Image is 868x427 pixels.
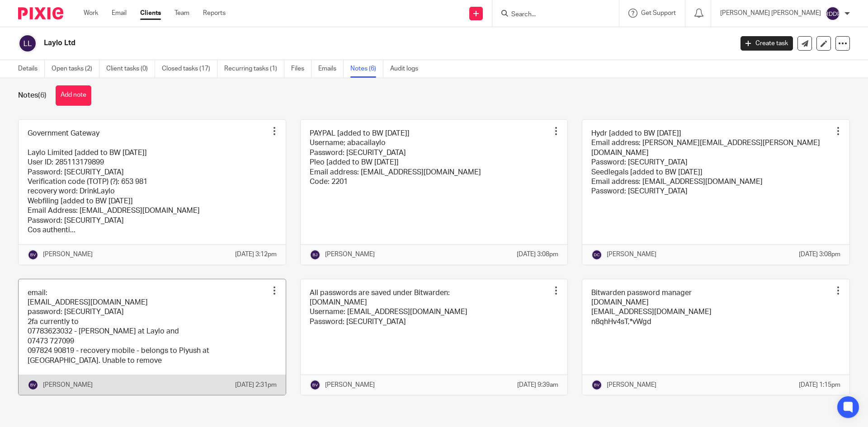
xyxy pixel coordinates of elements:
[18,60,45,78] a: Details
[325,380,375,389] p: [PERSON_NAME]
[607,380,656,389] p: [PERSON_NAME]
[43,250,93,259] p: [PERSON_NAME]
[607,250,656,259] p: [PERSON_NAME]
[38,92,47,99] span: (6)
[162,60,217,78] a: Closed tasks (17)
[18,91,47,100] h1: Notes
[140,9,161,18] a: Clients
[291,60,311,78] a: Files
[591,249,602,260] img: svg%3E
[18,7,63,19] img: Pixie
[390,60,425,78] a: Audit logs
[235,380,277,389] p: [DATE] 2:31pm
[310,380,321,390] img: svg%3E
[517,380,558,389] p: [DATE] 9:39am
[799,250,840,259] p: [DATE] 3:08pm
[310,249,321,260] img: svg%3E
[325,250,375,259] p: [PERSON_NAME]
[112,9,127,18] a: Email
[591,380,602,390] img: svg%3E
[56,85,91,106] button: Add note
[741,36,793,51] a: Create task
[28,380,38,390] img: svg%3E
[318,60,344,78] a: Emails
[235,250,277,259] p: [DATE] 3:12pm
[799,380,840,389] p: [DATE] 1:15pm
[84,9,98,18] a: Work
[203,9,226,18] a: Reports
[826,6,840,21] img: svg%3E
[350,60,383,78] a: Notes (6)
[517,250,558,259] p: [DATE] 3:08pm
[175,9,189,18] a: Team
[510,11,592,19] input: Search
[641,10,676,16] span: Get Support
[106,60,155,78] a: Client tasks (0)
[28,249,38,260] img: svg%3E
[43,380,93,389] p: [PERSON_NAME]
[52,60,99,78] a: Open tasks (2)
[44,38,590,48] h2: Laylo Ltd
[720,9,821,18] p: [PERSON_NAME] [PERSON_NAME]
[18,34,37,53] img: svg%3E
[224,60,284,78] a: Recurring tasks (1)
